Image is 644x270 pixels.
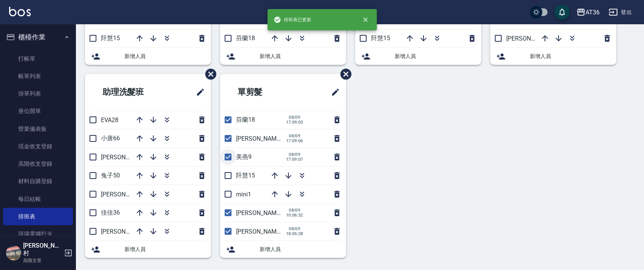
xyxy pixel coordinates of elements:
[286,152,303,157] span: 08/09
[200,63,217,85] span: 刪除班表
[286,226,303,231] span: 08/09
[3,155,73,173] a: 高階收支登錄
[3,102,73,120] a: 座位開單
[236,172,255,179] span: 阡慧15
[3,120,73,138] a: 營業儀表板
[3,50,73,67] a: 打帳單
[3,173,73,190] a: 材料自購登錄
[101,116,118,124] span: EVA28
[101,35,120,42] span: 阡慧15
[23,257,62,264] p: 高階主管
[91,78,173,106] h2: 助理洗髮班
[3,85,73,102] a: 掛單列表
[355,48,481,65] div: 新增人員
[236,209,285,217] span: [PERSON_NAME]6
[101,135,120,142] span: 小唐66
[101,154,153,161] span: [PERSON_NAME]58
[3,27,73,47] button: 櫃檯作業
[286,115,303,120] span: 08/09
[286,138,303,143] span: 17:09:06
[236,228,288,235] span: [PERSON_NAME]16
[530,52,610,60] span: 新增人員
[286,120,303,125] span: 17:09:03
[236,191,251,198] span: mini1
[606,5,635,19] button: 登出
[286,133,303,138] span: 08/09
[9,7,31,16] img: Logo
[191,83,205,101] span: 修改班表的標題
[260,245,340,253] span: 新增人員
[286,231,303,236] span: 18:05:28
[3,190,73,208] a: 每日結帳
[335,63,353,85] span: 刪除班表
[573,5,603,20] button: AT36
[6,245,21,261] img: Person
[3,67,73,85] a: 帳單列表
[3,208,73,225] a: 排班表
[371,35,390,42] span: 阡慧15
[395,52,475,60] span: 新增人員
[101,172,120,179] span: 兔子50
[124,245,205,253] span: 新增人員
[286,213,303,218] span: 10:06:32
[326,83,340,101] span: 修改班表的標題
[220,48,346,65] div: 新增人員
[260,52,340,60] span: 新增人員
[101,228,153,235] span: [PERSON_NAME]55
[236,116,255,123] span: 芬蘭18
[357,11,374,28] button: close
[3,225,73,243] a: 現場電腦打卡
[23,242,62,257] h5: [PERSON_NAME]村
[286,157,303,162] span: 17:09:07
[506,35,559,42] span: [PERSON_NAME]11
[85,48,211,65] div: 新增人員
[220,241,346,258] div: 新增人員
[490,48,616,65] div: 新增人員
[85,241,211,258] div: 新增人員
[101,209,120,216] span: 佳佳36
[286,208,303,213] span: 08/09
[236,35,255,42] span: 芬蘭18
[101,191,153,198] span: [PERSON_NAME]59
[274,16,312,24] span: 排班表已更新
[226,78,300,106] h2: 單剪髮
[124,52,205,60] span: 新增人員
[236,153,252,160] span: 美燕9
[236,135,288,142] span: [PERSON_NAME]11
[554,5,570,20] button: save
[586,8,600,17] div: AT36
[3,138,73,155] a: 現金收支登錄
